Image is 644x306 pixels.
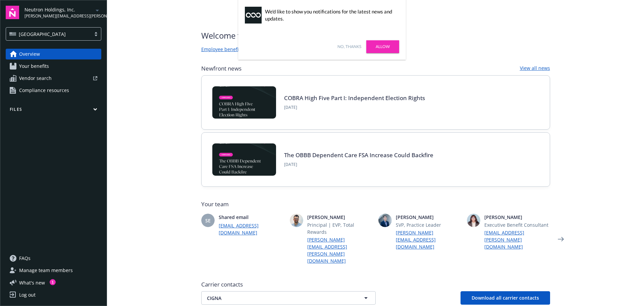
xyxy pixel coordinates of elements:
span: Welcome to Navigator [201,30,306,42]
span: SE [205,217,211,224]
img: navigator-logo.svg [6,6,19,19]
a: [PERSON_NAME][EMAIL_ADDRESS][DOMAIN_NAME] [396,229,462,250]
a: View all news [520,64,550,73]
a: Next [555,234,566,245]
button: What's new1 [6,279,56,286]
a: FAQs [6,253,101,264]
span: [DATE] [284,162,433,168]
a: No, thanks [337,44,361,50]
a: COBRA High Five Part I: Independent Election Rights [284,94,425,102]
span: Download all carrier contacts [472,295,539,301]
span: CIGNA [207,295,346,302]
button: CIGNA [201,291,376,305]
a: Your benefits [6,61,101,72]
span: Neutron Holdings, Inc. [24,6,93,13]
a: [EMAIL_ADDRESS][DOMAIN_NAME] [219,222,284,236]
span: Carrier contacts [201,280,550,289]
img: photo [290,214,303,227]
a: The OBBB Dependent Care FSA Increase Could Backfire [284,151,433,159]
div: We'd like to show you notifications for the latest news and updates. [265,8,396,22]
span: Overview [19,49,40,59]
span: Manage team members [19,265,73,276]
span: [PERSON_NAME] [307,214,373,221]
span: What ' s new [19,279,45,286]
span: [PERSON_NAME] [484,214,550,221]
span: SVP, Practice Leader [396,221,462,228]
a: Manage team members [6,265,101,276]
img: BLOG-Card Image - Compliance - OBBB Dep Care FSA - 08-01-25.jpg [212,143,276,176]
span: Your team [201,200,550,208]
span: [GEOGRAPHIC_DATA] [19,31,66,38]
img: BLOG-Card Image - Compliance - COBRA High Five Pt 1 07-18-25.jpg [212,86,276,119]
img: photo [378,214,392,227]
a: Employee benefits portal [201,46,257,54]
span: Your benefits [19,61,49,72]
span: Newfront news [201,64,241,73]
img: photo [467,214,480,227]
span: [GEOGRAPHIC_DATA] [9,31,88,38]
a: Compliance resources [6,85,101,96]
span: Principal | EVP, Total Rewards [307,221,373,235]
span: Vendor search [19,73,52,84]
span: [DATE] [284,104,425,111]
a: arrowDropDown [93,6,101,14]
span: Compliance resources [19,85,69,96]
button: Files [6,106,101,115]
div: Log out [19,290,36,300]
span: Shared email [219,214,284,221]
a: [PERSON_NAME][EMAIL_ADDRESS][PERSON_NAME][DOMAIN_NAME] [307,236,373,264]
a: Overview [6,49,101,59]
span: Executive Benefit Consultant [484,221,550,228]
span: [PERSON_NAME][EMAIL_ADDRESS][PERSON_NAME][DOMAIN_NAME] [24,13,93,19]
button: Neutron Holdings, Inc.[PERSON_NAME][EMAIL_ADDRESS][PERSON_NAME][DOMAIN_NAME]arrowDropDown [24,6,101,19]
div: 1 [50,279,56,285]
a: Allow [366,40,399,53]
button: Download all carrier contacts [461,291,550,305]
span: FAQs [19,253,31,264]
a: Vendor search [6,73,101,84]
a: [EMAIL_ADDRESS][PERSON_NAME][DOMAIN_NAME] [484,229,550,250]
span: [PERSON_NAME] [396,214,462,221]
